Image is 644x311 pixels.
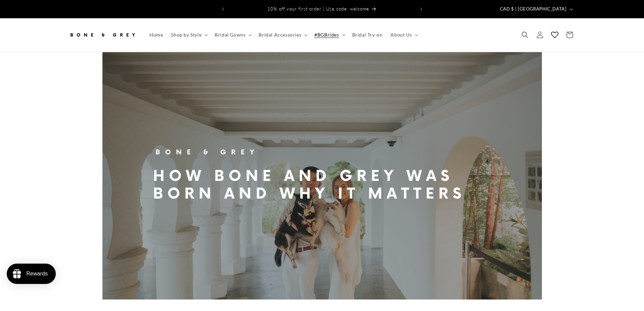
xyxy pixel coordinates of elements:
summary: About Us [386,28,421,42]
a: Bone and Grey Bridal [66,25,139,45]
button: Previous announcement [216,3,231,16]
span: Bridal Gowns [215,32,245,38]
span: Bridal Accessories [259,32,301,38]
button: Next announcement [414,3,429,16]
span: 10% off your first order | Use code: welcome [267,6,369,12]
button: CAD $ | [GEOGRAPHIC_DATA] [496,3,576,16]
summary: Shop by Style [167,28,211,42]
a: Home [145,28,167,42]
img: How Bone and Grey was born and why it matters | Bone and Grey Bridal [102,52,542,299]
summary: Bridal Accessories [255,28,310,42]
span: About Us [390,32,412,38]
summary: #BGBrides [310,28,348,42]
summary: Search [518,27,532,42]
span: Home [149,32,163,38]
img: Bone and Grey Bridal [69,27,136,42]
span: Shop by Style [171,32,201,38]
span: CAD $ | [GEOGRAPHIC_DATA] [500,6,567,13]
a: Bridal Try-on [348,28,387,42]
div: Rewards [26,271,48,277]
summary: Bridal Gowns [211,28,255,42]
span: Bridal Try-on [352,32,383,38]
span: #BGBrides [314,32,339,38]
